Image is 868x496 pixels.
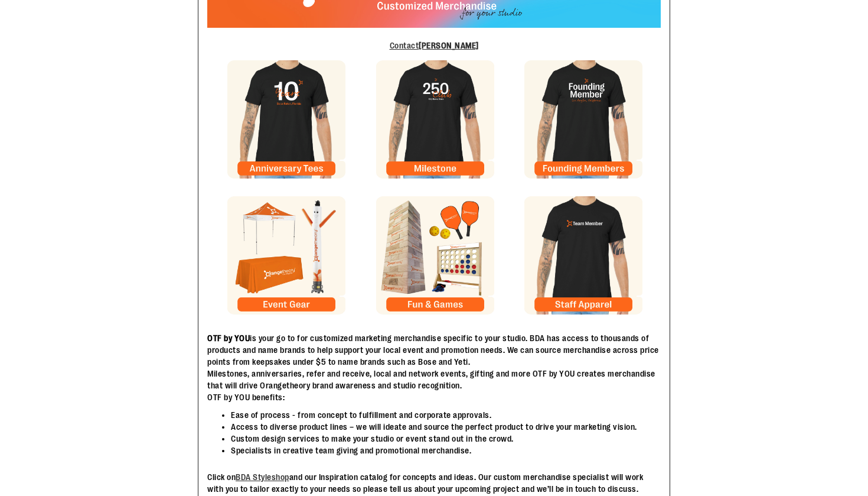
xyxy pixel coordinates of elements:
[207,471,661,495] p: Click on and our Inspiration catalog for concepts and ideas. Our custom merchandise specialist wi...
[227,196,345,315] img: Anniversary Tile
[524,196,642,315] img: Founding Member Tile
[236,472,289,482] a: BDA Styleshop
[231,409,661,421] li: Ease of process - from concept to fulfillment and corporate approvals.
[227,60,345,179] img: Anniversary Tile
[231,421,661,433] li: Access to diverse product lines – we will ideate and source the perfect product to drive your mar...
[207,333,250,343] strong: OTF by YOU
[207,332,661,403] p: is your go to for customized marketing merchandise specific to your studio. BDA has access to tho...
[524,60,642,179] img: Founding Member Tile
[390,41,479,50] a: Contact[PERSON_NAME]
[231,433,661,445] li: Custom design services to make your studio or event stand out in the crowd.
[376,60,494,179] img: Milestone Tile
[231,445,661,456] li: Specialists in creative team giving and promotional merchandise.
[376,196,494,315] img: Milestone Tile
[419,41,479,50] b: [PERSON_NAME]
